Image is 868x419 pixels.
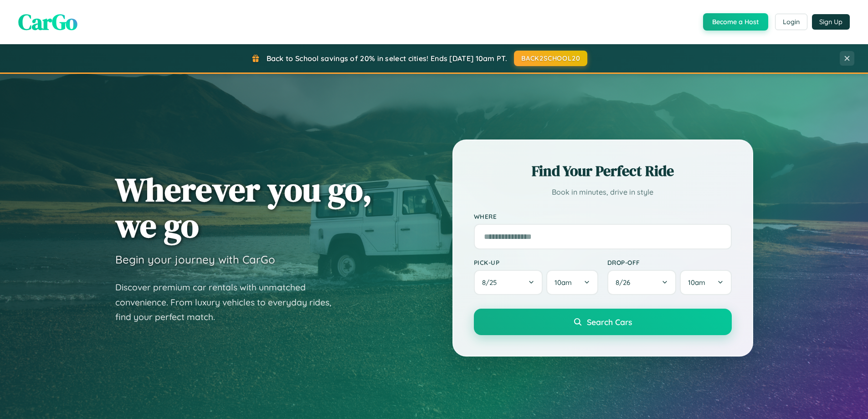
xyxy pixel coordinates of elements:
span: 8 / 25 [482,278,501,287]
button: Sign Up [812,14,850,30]
button: Become a Host [703,13,768,31]
span: Search Cars [587,317,632,327]
button: 8/25 [474,270,543,295]
h1: Wherever you go, we go [115,171,372,243]
button: BACK2SCHOOL20 [514,51,587,66]
button: 8/26 [607,270,677,295]
button: Search Cars [474,309,732,335]
span: CarGo [18,7,77,37]
h3: Begin your journey with CarGo [115,253,275,266]
p: Discover premium car rentals with unmatched convenience. From luxury vehicles to everyday rides, ... [115,280,343,325]
span: 8 / 26 [616,278,635,287]
p: Book in minutes, drive in style [474,186,732,199]
button: Login [775,14,807,30]
h2: Find Your Perfect Ride [474,161,732,181]
span: 10am [555,278,572,287]
button: 10am [546,270,598,295]
span: 10am [688,278,705,287]
label: Pick-up [474,259,598,266]
span: Back to School savings of 20% in select cities! Ends [DATE] 10am PT. [267,54,507,63]
label: Where [474,212,732,220]
label: Drop-off [607,259,732,266]
button: 10am [680,270,731,295]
